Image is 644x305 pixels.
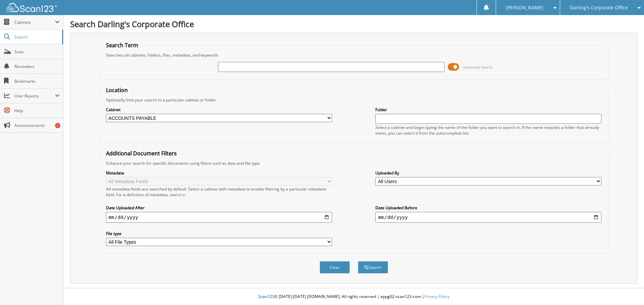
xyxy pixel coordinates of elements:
[70,18,637,29] h1: Search Darling's Corporate Office
[7,3,57,12] img: scan123-logo-white.svg
[106,186,332,198] div: All metadata fields are searched by default. Select a cabinet with metadata to enable filtering b...
[14,93,55,99] span: User Reports
[103,52,605,58] div: Searches all cabinets, folders, files, metadata, and keywords
[258,294,274,299] span: Scan123
[63,289,644,305] div: © [DATE]-[DATE] [DOMAIN_NAME]. All rights reserved | appg02-scan123-com |
[375,107,601,112] label: Folder
[103,150,180,157] legend: Additional Document Filters
[14,78,60,84] span: Bookmarks
[320,261,350,274] button: Clear
[375,170,601,176] label: Uploaded By
[176,192,185,198] a: here
[14,64,60,69] span: Reminders
[14,108,60,113] span: Help
[103,86,131,94] legend: Location
[570,6,628,10] span: Darling's Corporate Office
[106,231,332,236] label: File type
[103,42,142,49] legend: Search Term
[14,19,55,25] span: Cabinets
[14,34,59,40] span: Search
[463,65,493,70] span: Advanced Search
[106,205,332,211] label: Date Uploaded After
[106,170,332,176] label: Metadata
[375,125,601,136] div: Select a cabinet and begin typing the name of the folder you want to search in. If the name match...
[103,97,605,103] div: Optionally limit your search to a particular cabinet or folder
[106,212,332,223] input: start
[55,123,60,128] div: 1
[375,205,601,211] label: Date Uploaded Before
[106,107,332,112] label: Cabinet
[358,261,388,274] button: Search
[375,212,601,223] input: end
[424,294,449,299] a: Privacy Policy
[14,49,60,55] span: Scan
[14,123,60,128] span: Announcements
[506,6,543,10] span: [PERSON_NAME]
[103,160,605,166] div: Enhance your search for specific documents using filters such as date and file type.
